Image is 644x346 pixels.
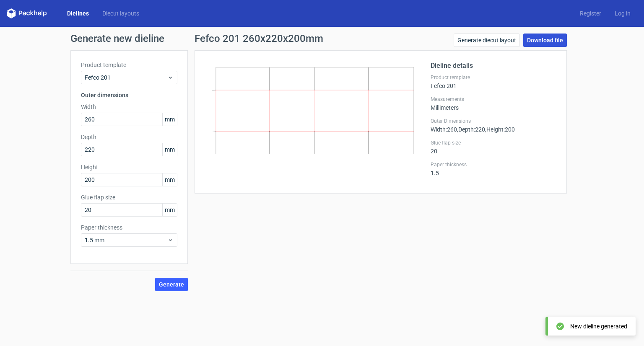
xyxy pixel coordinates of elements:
div: New dieline generated [570,322,627,331]
div: 1.5 [431,161,556,176]
a: Log in [608,9,637,18]
span: Fefco 201 [85,73,167,82]
span: , Height : 200 [485,126,515,133]
label: Product template [431,74,556,81]
span: mm [162,173,177,186]
label: Paper thickness [81,223,177,232]
a: Dielines [60,9,96,18]
div: 20 [431,139,556,155]
span: , Depth : 220 [457,126,485,133]
label: Height [81,163,177,171]
div: Fefco 201 [431,74,556,89]
a: Download file [523,34,567,47]
h3: Outer dimensions [81,91,177,99]
label: Depth [81,133,177,141]
span: Width : 260 [431,126,457,133]
label: Measurements [431,96,556,103]
a: Register [573,9,608,18]
button: Generate [155,278,188,291]
span: 1.5 mm [85,236,167,244]
h2: Dieline details [431,61,556,71]
div: Millimeters [431,96,556,111]
a: Generate diecut layout [454,34,520,47]
label: Product template [81,61,177,69]
span: Generate [159,281,184,287]
label: Width [81,103,177,111]
span: mm [162,143,177,156]
label: Glue flap size [81,193,177,201]
label: Outer Dimensions [431,118,556,124]
h1: Generate new dieline [70,34,574,44]
label: Glue flap size [431,139,556,146]
h1: Fefco 201 260x220x200mm [195,34,323,44]
label: Paper thickness [431,161,556,168]
a: Diecut layouts [96,9,146,18]
span: mm [162,113,177,126]
span: mm [162,204,177,216]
